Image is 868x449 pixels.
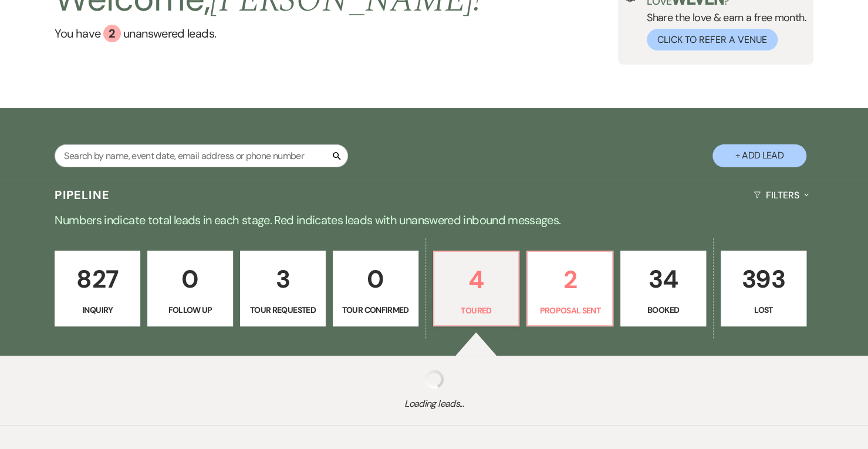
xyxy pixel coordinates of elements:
p: 34 [628,259,698,299]
a: 0Follow Up [147,251,233,327]
p: 2 [535,260,605,299]
p: Proposal Sent [535,304,605,317]
p: Numbers indicate total leads in each stage. Red indicates leads with unanswered inbound messages. [12,211,857,229]
button: Click to Refer a Venue [647,29,778,50]
a: You have 2 unanswered leads. [55,25,481,42]
button: + Add Lead [712,144,806,167]
p: Tour Confirmed [340,303,411,316]
p: 3 [248,259,318,299]
a: 393Lost [721,251,806,327]
img: loading spinner [425,370,444,389]
p: Inquiry [62,303,133,316]
div: 2 [103,25,121,42]
p: Toured [441,304,512,317]
p: 0 [155,259,225,299]
button: Filters [749,180,813,211]
a: 4Toured [433,251,520,327]
h3: Pipeline [55,187,110,203]
a: 3Tour Requested [240,251,326,327]
a: 827Inquiry [55,251,140,327]
a: 0Tour Confirmed [333,251,418,327]
a: 34Booked [620,251,706,327]
p: Tour Requested [248,303,318,316]
p: Follow Up [155,303,225,316]
p: 0 [340,259,411,299]
p: 393 [728,259,799,299]
a: 2Proposal Sent [526,251,613,327]
p: Lost [728,303,799,316]
input: Search by name, event date, email address or phone number [55,144,348,167]
p: 4 [441,260,512,299]
p: Booked [628,303,698,316]
span: Loading leads... [43,397,825,411]
p: 827 [62,259,133,299]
